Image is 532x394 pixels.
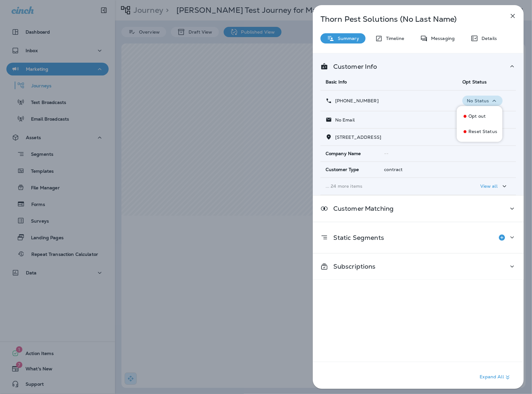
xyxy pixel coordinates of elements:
[328,264,376,269] p: Subscriptions
[462,96,502,106] button: No Status
[428,36,455,41] p: Messaging
[335,134,381,140] span: [STREET_ADDRESS]
[384,167,403,172] span: contract
[480,374,512,381] p: Expand All
[332,117,355,122] p: No Email
[480,184,497,189] p: View all
[328,235,384,240] p: Static Segments
[335,36,359,41] p: Summary
[332,98,379,103] p: [PHONE_NUMBER]
[383,36,404,41] p: Timeline
[320,15,495,24] p: Thorn Pest Solutions (No Last Name)
[478,36,497,41] p: Details
[469,114,486,119] p: Opt out
[457,124,503,139] button: Reset Status
[477,372,514,383] button: Expand All
[326,151,361,156] span: Company Name
[326,79,347,85] span: Basic Info
[328,206,394,211] p: Customer Matching
[469,129,497,134] p: Reset Status
[384,151,389,156] span: --
[326,167,359,172] span: Customer Type
[467,98,489,103] p: No Status
[328,64,377,69] p: Customer Info
[457,109,503,124] button: Opt out
[478,180,511,192] button: View all
[496,231,508,244] button: Add to Static Segment
[462,79,487,85] span: Opt Status
[326,184,452,189] p: ... 24 more items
